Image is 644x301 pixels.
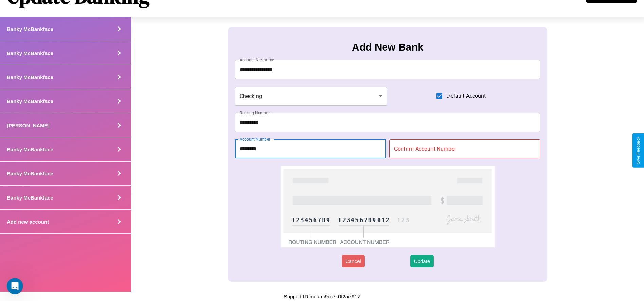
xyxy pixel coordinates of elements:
span: Default Account [446,92,486,100]
h4: Banky McBankface [7,98,53,104]
img: check [281,166,495,247]
div: Give Feedback [636,137,641,164]
h4: Banky McBankface [7,26,53,32]
h4: Banky McBankface [7,74,53,80]
button: Update [410,255,434,267]
div: Checking [235,87,387,106]
h4: [PERSON_NAME] [7,123,50,128]
h4: Banky McBankface [7,147,53,152]
button: Cancel [342,255,365,267]
label: Account Number [240,136,270,142]
label: Account Nickname [240,57,274,63]
h4: Add new account [7,219,49,225]
h4: Banky McBankface [7,50,53,56]
iframe: Intercom live chat [7,278,23,294]
label: Routing Number [240,110,270,116]
h4: Banky McBankface [7,171,53,176]
h3: Add New Bank [352,41,423,53]
p: Support ID: meahc9cc7k0t2aiz917 [284,292,360,301]
h4: Banky McBankface [7,195,53,201]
